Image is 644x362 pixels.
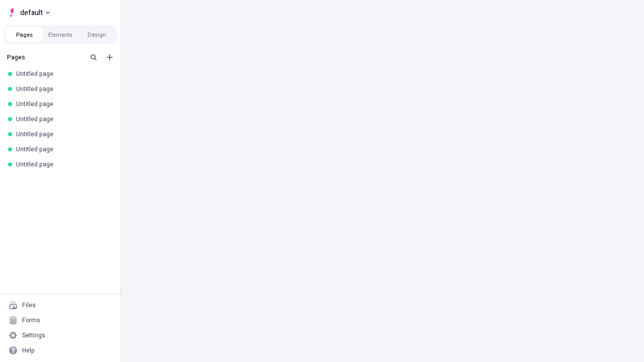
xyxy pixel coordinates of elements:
div: Help [22,346,35,354]
button: Pages [6,27,42,42]
div: Untitled page [16,160,109,168]
div: Untitled page [16,70,109,78]
button: Design [78,27,115,42]
div: Pages [7,53,84,61]
span: default [20,7,43,19]
div: Forms [22,316,40,324]
div: Untitled page [16,145,109,153]
button: Add new [104,51,116,63]
button: Select site [4,5,54,20]
div: Settings [22,331,45,339]
div: Untitled page [16,85,109,93]
div: Untitled page [16,130,109,138]
div: Files [22,301,36,309]
div: Untitled page [16,115,109,123]
div: Untitled page [16,100,109,108]
button: Elements [42,27,78,42]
